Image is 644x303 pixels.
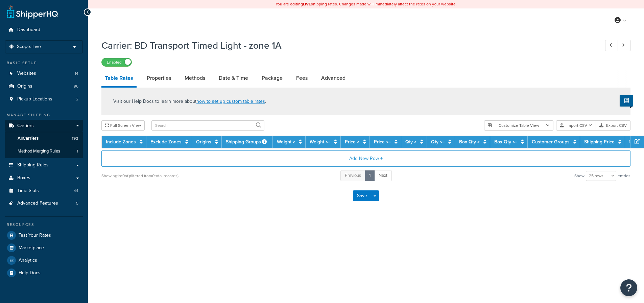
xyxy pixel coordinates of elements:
[5,242,83,254] a: Marketplace
[5,67,83,80] li: Websites
[5,197,83,210] a: Advanced Features5
[5,60,83,66] div: Basic Setup
[353,190,371,201] button: Save
[18,148,60,154] span: Method Merging Rules
[102,58,132,66] label: Enabled
[5,93,83,106] li: Pickup Locations
[340,170,365,181] a: Previous
[17,201,58,206] span: Advanced Features
[303,1,311,7] b: LIVE
[5,145,83,158] a: Method Merging Rules1
[5,267,83,279] a: Help Docs
[19,258,37,263] span: Analytics
[106,138,136,145] a: Include Zones
[5,67,83,80] a: Websites14
[196,138,211,145] a: Origins
[5,159,83,171] a: Shipping Rules
[618,40,631,51] a: Next Record
[5,112,83,118] div: Manage Shipping
[17,123,34,129] span: Carriers
[605,40,618,51] a: Previous Record
[318,70,349,86] a: Advanced
[459,138,480,145] a: Box Qty >
[74,84,78,89] span: 96
[17,44,41,50] span: Scope: Live
[345,138,359,145] a: Price >
[18,136,39,141] span: All Carriers
[17,71,36,76] span: Websites
[151,120,264,131] input: Search
[5,145,83,158] li: Method Merging Rules
[19,233,51,238] span: Test Your Rates
[19,245,44,251] span: Marketplace
[17,162,49,168] span: Shipping Rules
[618,171,630,181] span: entries
[222,136,273,148] th: Shipping Groups
[181,70,209,86] a: Methods
[5,185,83,197] a: Time Slots44
[620,279,637,296] button: Open Resource Center
[379,172,387,179] span: Next
[17,84,32,89] span: Origins
[494,138,517,145] a: Box Qty <=
[5,172,83,184] a: Boxes
[5,222,83,228] div: Resources
[101,39,593,52] h1: Carrier: BD Transport Timed Light - zone 1A
[5,80,83,93] li: Origins
[113,98,266,105] p: Visit our Help Docs to learn more about .
[374,138,391,145] a: Price <=
[345,172,361,179] span: Previous
[19,270,41,276] span: Help Docs
[584,138,615,145] a: Shipping Price
[74,188,78,194] span: 44
[101,171,178,181] div: Showing 1 to 0 of (filtered from 0 total records)
[5,254,83,266] a: Analytics
[143,70,174,86] a: Properties
[5,132,83,145] a: AllCarriers192
[574,171,585,181] span: Show
[76,96,78,102] span: 2
[72,136,78,141] span: 192
[5,120,83,158] li: Carriers
[101,120,145,131] button: Full Screen View
[310,138,330,145] a: Weight <=
[532,138,570,145] a: Customer Groups
[5,80,83,93] a: Origins96
[484,120,553,131] button: Customize Table View
[258,70,286,86] a: Package
[75,71,78,76] span: 14
[556,120,596,131] button: Import CSV
[405,138,416,145] a: Qty >
[374,170,392,181] a: Next
[5,185,83,197] li: Time Slots
[17,188,39,194] span: Time Slots
[101,150,630,167] button: Add New Row +
[5,93,83,106] a: Pickup Locations2
[365,170,375,181] a: 1
[596,120,630,131] button: Export CSV
[17,27,40,33] span: Dashboard
[431,138,445,145] a: Qty <=
[293,70,311,86] a: Fees
[5,197,83,210] li: Advanced Features
[5,229,83,241] a: Test Your Rates
[77,148,78,154] span: 1
[5,24,83,36] a: Dashboard
[101,70,137,88] a: Table Rates
[150,138,182,145] a: Exclude Zones
[196,98,265,105] a: how to set up custom table rates
[17,96,52,102] span: Pickup Locations
[17,175,30,181] span: Boxes
[76,201,78,206] span: 5
[5,120,83,132] a: Carriers
[215,70,252,86] a: Date & Time
[277,138,295,145] a: Weight >
[620,95,633,107] button: Show Help Docs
